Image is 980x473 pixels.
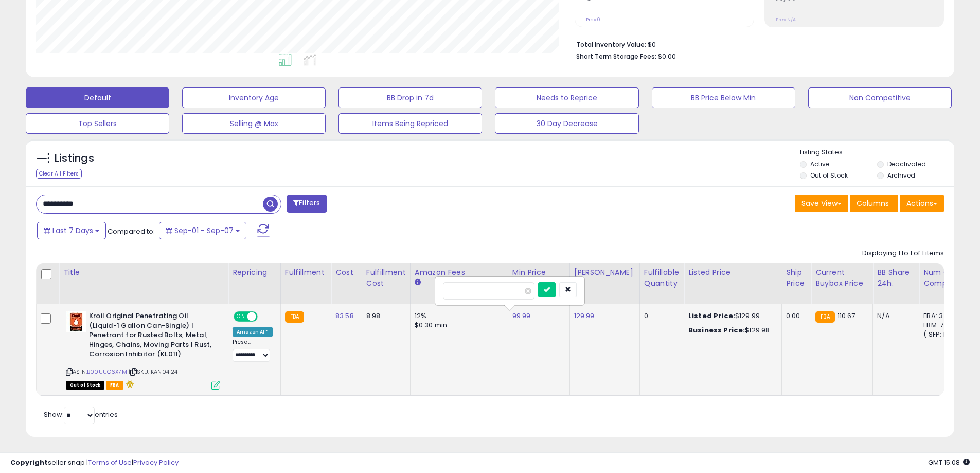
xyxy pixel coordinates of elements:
[36,169,82,179] div: Clear All Filters
[10,458,179,468] div: seller snap | |
[123,380,134,388] i: hazardous material
[688,311,735,321] b: Listed Price:
[415,278,421,287] small: Amazon Fees.
[810,160,829,168] label: Active
[415,321,500,330] div: $0.30 min
[285,267,327,278] div: Fulfillment
[923,267,961,289] div: Num of Comp.
[850,195,898,212] button: Columns
[44,410,118,419] span: Show: entries
[877,311,911,321] div: N/A
[88,458,132,467] a: Terms of Use
[512,311,531,321] a: 99.99
[335,311,354,321] a: 83.58
[285,311,304,323] small: FBA
[576,38,936,50] li: $0
[287,195,327,213] button: Filters
[574,267,635,278] div: [PERSON_NAME]
[800,148,954,157] p: Listing States:
[233,267,276,278] div: Repricing
[66,311,86,332] img: 418EDYhhNsL._SL40_.jpg
[52,225,93,236] span: Last 7 Days
[495,113,638,134] button: 30 Day Decrease
[87,367,127,376] a: B00UUC6X7M
[877,267,915,289] div: BB Share 24h.
[89,311,214,362] b: Kroil Original Penetrating Oil (Liquid-1 Gallon Can-Single) | Penetrant for Rusted Bolts, Metal, ...
[37,222,106,239] button: Last 7 Days
[795,195,848,212] button: Save View
[182,113,326,134] button: Selling @ Max
[900,195,944,212] button: Actions
[338,87,482,108] button: BB Drop in 7d
[887,160,926,168] label: Deactivated
[776,16,796,23] small: Prev: N/A
[586,16,600,23] small: Prev: 0
[182,87,326,108] button: Inventory Age
[644,267,680,289] div: Fulfillable Quantity
[10,458,48,467] strong: Copyright
[857,198,889,208] span: Columns
[688,267,777,278] div: Listed Price
[786,267,807,289] div: Ship Price
[923,311,957,321] div: FBA: 3
[808,87,952,108] button: Non Competitive
[256,312,273,321] span: OFF
[233,327,273,337] div: Amazon AI *
[415,311,500,321] div: 12%
[688,311,774,321] div: $129.99
[838,311,856,321] span: 110.67
[923,321,957,330] div: FBM: 7
[66,311,220,388] div: ASIN:
[174,225,234,236] span: Sep-01 - Sep-07
[235,312,247,321] span: ON
[928,458,970,467] span: 2025-09-17 15:08 GMT
[574,311,595,321] a: 129.99
[644,311,676,321] div: 0
[887,171,915,180] label: Archived
[159,222,246,239] button: Sep-01 - Sep-07
[233,339,273,362] div: Preset:
[815,311,834,323] small: FBA
[366,267,406,289] div: Fulfillment Cost
[652,87,795,108] button: BB Price Below Min
[26,113,169,134] button: Top Sellers
[108,226,155,236] span: Compared to:
[133,458,179,467] a: Privacy Policy
[129,367,178,376] span: | SKU: KAN04124
[810,171,848,180] label: Out of Stock
[55,151,94,166] h5: Listings
[862,249,944,258] div: Displaying 1 to 1 of 1 items
[335,267,358,278] div: Cost
[66,381,104,390] span: All listings that are currently out of stock and unavailable for purchase on Amazon
[338,113,482,134] button: Items Being Repriced
[923,330,957,339] div: ( SFP: 1 )
[495,87,638,108] button: Needs to Reprice
[658,51,676,61] span: $0.00
[576,52,656,61] b: Short Term Storage Fees:
[576,40,646,49] b: Total Inventory Value:
[366,311,402,321] div: 8.98
[106,381,123,390] span: FBA
[26,87,169,108] button: Default
[688,326,774,335] div: $129.98
[786,311,803,321] div: 0.00
[512,267,565,278] div: Min Price
[415,267,504,278] div: Amazon Fees
[63,267,224,278] div: Title
[815,267,868,289] div: Current Buybox Price
[688,325,745,335] b: Business Price:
